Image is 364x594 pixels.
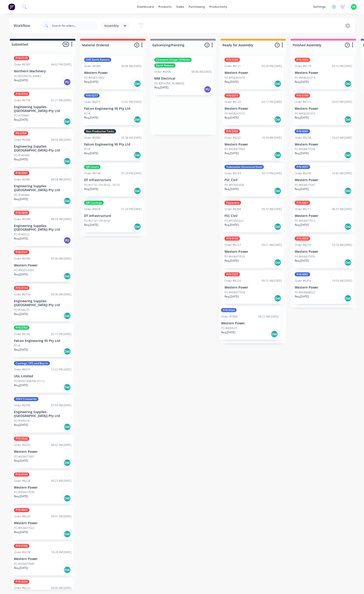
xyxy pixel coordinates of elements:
input: Enter column name… [222,43,267,47]
div: productivity [207,3,229,10]
span: SK [352,5,356,9]
input: Search for orders... [52,21,97,30]
span: 2 [205,43,209,47]
input: Enter column name… [293,43,338,47]
div: settings [311,3,328,10]
a: dashboard [135,3,156,10]
span: Assembly [104,23,119,28]
div: Submitted [11,42,28,47]
div: sales [174,3,186,10]
span: 5 [134,43,139,47]
span: 7 [275,43,280,47]
span: 7 [345,43,350,47]
input: Enter column name… [152,43,197,47]
span: 66 [63,42,69,47]
div: purchasing [186,3,207,10]
div: products [156,3,174,10]
div: Workflow [14,23,32,29]
input: Enter column name… [82,43,127,47]
img: Factory [8,3,15,10]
